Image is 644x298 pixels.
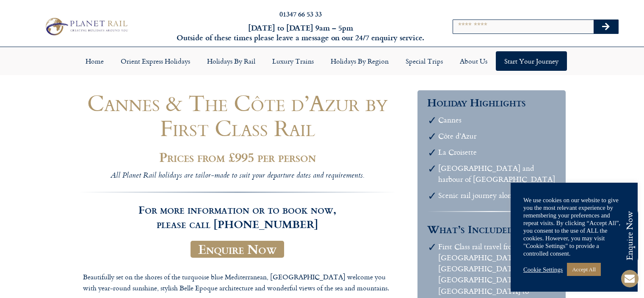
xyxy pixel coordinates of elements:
[594,20,618,33] button: Search
[199,51,264,71] a: Holidays by Rail
[42,16,130,37] img: Planet Rail Train Holidays Logo
[174,23,427,43] h6: [DATE] to [DATE] 9am – 5pm Outside of these times please leave a message on our 24/7 enquiry serv...
[77,51,112,71] a: Home
[523,196,625,257] div: We use cookies on our website to give you the most relevant experience by remembering your prefer...
[523,266,563,273] a: Cookie Settings
[264,51,322,71] a: Luxury Trains
[191,241,284,258] a: Enquire Now
[4,51,640,71] nav: Menu
[496,51,567,71] a: Start your Journey
[438,190,556,201] li: Scenic rail journey along the coast
[567,263,601,276] a: Accept All
[438,131,556,142] li: Côte d’Azur
[438,147,556,158] li: La Croisette
[112,51,199,71] a: Orient Express Holidays
[451,51,496,71] a: About Us
[83,272,392,293] p: Beautifully set on the shores of the turquoise blue Mediterranean, [GEOGRAPHIC_DATA] welcome you ...
[397,51,451,71] a: Special Trips
[438,163,556,185] li: [GEOGRAPHIC_DATA] and harbour of [GEOGRAPHIC_DATA]
[79,192,396,231] h3: For more information or to book now, please call [PHONE_NUMBER]
[111,170,364,182] i: All Planet Rail holidays are tailor-made to suit your departure dates and requirements.
[279,9,322,19] a: 01347 66 53 33
[322,51,397,71] a: Holidays by Region
[438,114,556,125] li: Cannes
[427,95,556,109] h3: Holiday Highlights
[79,150,396,164] h2: Prices from £995 per person
[427,222,556,236] h3: What’s Included
[79,90,396,140] h1: Cannes & The Côte d’Azur by First Class Rail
